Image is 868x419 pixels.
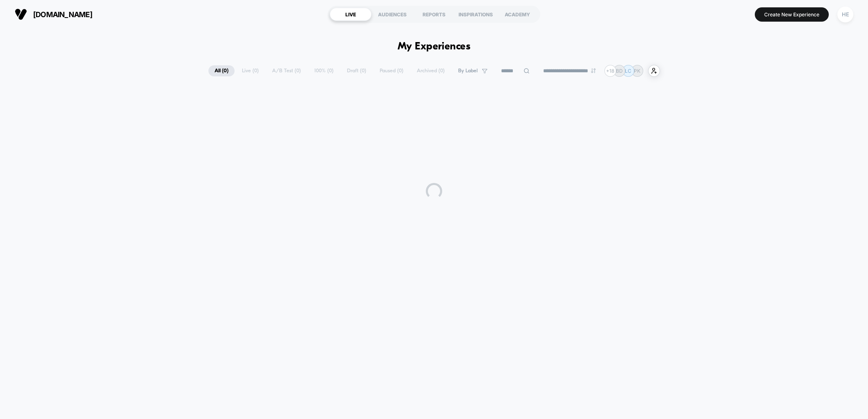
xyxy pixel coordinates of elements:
button: Create New Experience [755,7,829,22]
div: INSPIRATIONS [455,8,497,21]
img: end [591,68,596,73]
div: LIVE [330,8,371,21]
p: PK [634,68,640,74]
button: HE [835,6,856,23]
div: AUDIENCES [371,8,413,21]
div: + 18 [604,65,616,77]
div: REPORTS [413,8,455,21]
span: [DOMAIN_NAME] [33,10,92,19]
p: BD [616,68,623,74]
div: ACADEMY [497,8,538,21]
p: LC [625,68,631,74]
span: By Label [458,68,478,74]
img: Visually logo [15,8,27,20]
h1: My Experiences [398,41,471,53]
div: HE [837,7,853,22]
span: All ( 0 ) [208,65,235,76]
button: [DOMAIN_NAME] [12,8,95,21]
